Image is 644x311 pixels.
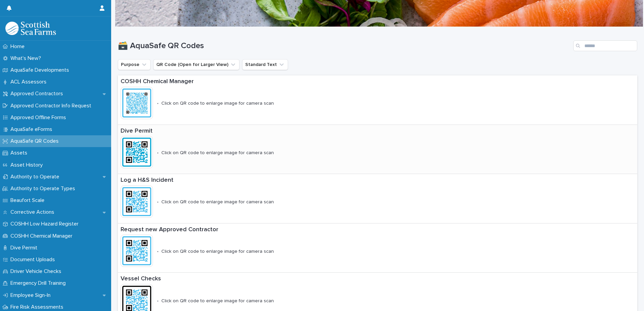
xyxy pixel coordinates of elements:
p: COSHH Chemical Manager [121,78,347,85]
p: What's New? [8,55,46,62]
p: Authority to Operate Types [8,185,80,192]
input: Search [573,40,637,51]
p: Approved Contractors [8,91,68,97]
p: Vessel Checks [121,275,314,283]
p: Approved Contractor Info Request [8,103,97,109]
p: Corrective Actions [8,209,60,215]
p: COSHH Low Hazard Register [8,221,84,227]
p: Fire Risk Assessments [8,304,69,310]
p: ACL Assessors [8,79,52,85]
p: AquaSafe QR Codes [8,138,64,144]
p: • [157,101,159,106]
p: Authority to Operate [8,174,65,180]
p: Beaufort Scale [8,197,50,204]
p: Home [8,43,30,50]
p: Assets [8,150,33,156]
p: • [157,199,159,205]
p: • [157,298,159,304]
button: QR Code (Open for Larger View) [153,59,239,70]
p: Click on QR code to enlarge image for camera scan [161,199,274,205]
p: Asset History [8,162,48,168]
p: Click on QR code to enlarge image for camera scan [161,101,274,106]
p: Document Uploads [8,256,60,263]
p: AquaSafe Developments [8,67,74,73]
p: • [157,150,159,156]
a: Log a H&S Incident•Click on QR code to enlarge image for camera scan [118,174,637,223]
p: • [157,249,159,254]
img: bPIBxiqnSb2ggTQWdOVV [5,22,56,35]
button: Standard Text [242,59,288,70]
p: Approved Offline Forms [8,114,71,121]
p: COSHH Chemical Manager [8,233,78,239]
p: Driver Vehicle Checks [8,268,67,275]
p: Dive Permit [121,128,306,135]
p: Employee Sign-In [8,292,56,299]
button: Purpose [118,59,151,70]
p: Request new Approved Contractor [121,226,372,234]
p: Dive Permit [8,245,43,251]
p: Click on QR code to enlarge image for camera scan [161,249,274,254]
p: Emergency Drill Training [8,280,71,286]
p: Log a H&S Incident [121,177,327,184]
p: Click on QR code to enlarge image for camera scan [161,150,274,156]
a: Request new Approved Contractor•Click on QR code to enlarge image for camera scan [118,223,637,273]
a: COSHH Chemical Manager•Click on QR code to enlarge image for camera scan [118,75,637,125]
p: AquaSafe eForms [8,126,58,133]
a: Dive Permit•Click on QR code to enlarge image for camera scan [118,125,637,174]
h1: 🗃️ AquaSafe QR Codes [118,41,571,51]
p: Click on QR code to enlarge image for camera scan [161,298,274,304]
